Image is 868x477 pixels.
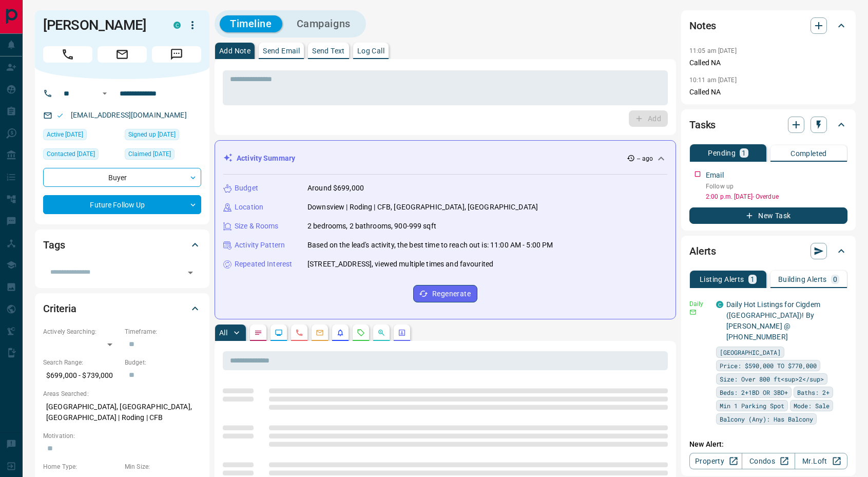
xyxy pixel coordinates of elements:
div: condos.ca [716,301,723,308]
span: Size: Over 800 ft<sup>2</sup> [720,374,824,384]
div: Activity Summary-- ago [223,149,667,168]
p: Based on the lead's activity, the best time to reach out is: 11:00 AM - 5:00 PM [307,240,553,251]
h2: Tags [43,237,65,253]
p: Send Text [312,47,345,54]
div: Notes [689,13,847,38]
svg: Emails [316,329,324,337]
p: New Alert: [689,439,847,450]
div: Mon Jul 21 2025 [43,129,120,143]
p: Budget: [125,358,201,367]
svg: Email Valid [56,112,64,119]
p: Areas Searched: [43,389,201,398]
div: Alerts [689,239,847,263]
svg: Notes [254,329,262,337]
p: 2:00 p.m. [DATE] - Overdue [706,192,847,201]
p: Around $699,000 [307,183,364,194]
p: Home Type: [43,462,120,471]
svg: Listing Alerts [336,329,344,337]
p: Activity Pattern [235,240,285,251]
p: Activity Summary [237,153,295,164]
svg: Opportunities [377,329,385,337]
span: [GEOGRAPHIC_DATA] [720,347,781,357]
a: Daily Hot Listings for Cigdem ([GEOGRAPHIC_DATA])! By [PERSON_NAME] @ [PHONE_NUMBER] [726,300,820,341]
a: Mr.Loft [795,453,847,469]
span: Min 1 Parking Spot [720,400,784,411]
button: Open [183,265,198,280]
button: Regenerate [413,285,477,302]
p: Follow up [706,182,847,191]
span: Active [DATE] [47,129,83,140]
button: Timeline [220,15,282,32]
p: $699,000 - $739,000 [43,367,120,384]
p: 11:05 am [DATE] [689,47,737,54]
p: Size & Rooms [235,221,279,232]
a: Property [689,453,742,469]
span: Email [98,46,147,63]
span: Contacted [DATE] [47,149,95,159]
div: Tags [43,233,201,257]
p: Send Email [263,47,300,54]
p: Location [235,202,263,213]
p: Timeframe: [125,327,201,336]
p: -- ago [637,154,653,163]
div: Tasks [689,112,847,137]
p: 10:11 am [DATE] [689,77,737,84]
a: [EMAIL_ADDRESS][DOMAIN_NAME] [71,111,187,119]
p: Called NA [689,87,847,98]
h2: Alerts [689,243,716,259]
svg: Email [689,309,697,316]
svg: Calls [295,329,303,337]
span: Baths: 2+ [797,387,830,397]
p: Actively Searching: [43,327,120,336]
span: Beds: 2+1BD OR 3BD+ [720,387,788,397]
span: Claimed [DATE] [128,149,171,159]
div: Sat Jul 19 2025 [43,148,120,163]
h2: Criteria [43,300,76,317]
p: 0 [833,276,837,283]
p: Motivation: [43,431,201,441]
p: Building Alerts [778,276,827,283]
h2: Notes [689,17,716,34]
span: Message [152,46,201,63]
p: Budget [235,183,258,194]
p: Email [706,170,724,181]
button: Open [99,87,111,100]
p: Called NA [689,58,847,68]
span: Price: $590,000 TO $770,000 [720,360,817,371]
p: Pending [708,149,736,157]
h1: [PERSON_NAME] [43,17,158,33]
button: Campaigns [286,15,361,32]
div: Future Follow Up [43,195,201,214]
p: 1 [742,149,746,157]
button: New Task [689,207,847,224]
div: Buyer [43,168,201,187]
span: Call [43,46,92,63]
h2: Tasks [689,117,716,133]
p: Log Call [357,47,384,54]
p: [GEOGRAPHIC_DATA], [GEOGRAPHIC_DATA], [GEOGRAPHIC_DATA] | Roding | CFB [43,398,201,426]
svg: Agent Actions [398,329,406,337]
p: 1 [750,276,755,283]
p: Downsview | Roding | CFB, [GEOGRAPHIC_DATA], [GEOGRAPHIC_DATA] [307,202,538,213]
p: Completed [790,150,827,157]
div: Sat Jul 19 2025 [125,148,201,163]
svg: Requests [357,329,365,337]
span: Signed up [DATE] [128,129,176,140]
div: condos.ca [173,22,181,29]
p: Min Size: [125,462,201,471]
p: 2 bedrooms, 2 bathrooms, 900-999 sqft [307,221,436,232]
span: Mode: Sale [794,400,830,411]
p: Search Range: [43,358,120,367]
div: Sat Jul 19 2025 [125,129,201,143]
svg: Lead Browsing Activity [275,329,283,337]
p: Add Note [219,47,250,54]
p: [STREET_ADDRESS], viewed multiple times and favourited [307,259,493,270]
p: All [219,329,227,336]
a: Condos [742,453,795,469]
p: Repeated Interest [235,259,292,270]
span: Balcony (Any): Has Balcony [720,414,813,424]
div: Criteria [43,296,201,321]
p: Daily [689,299,710,309]
p: Listing Alerts [700,276,744,283]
